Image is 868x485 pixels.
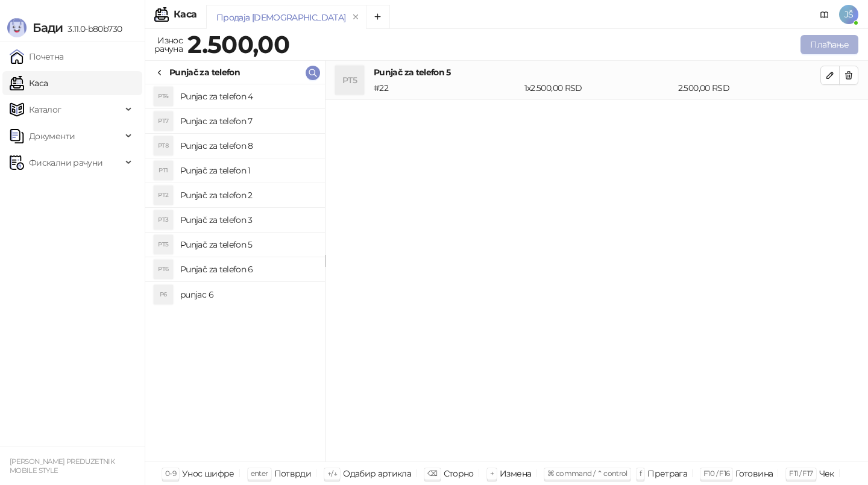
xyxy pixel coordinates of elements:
span: enter [251,469,268,478]
div: P6 [154,285,173,304]
div: PT6 [154,260,173,279]
h4: Punjač za telefon 2 [180,186,315,205]
span: 3.11.0-b80b730 [63,23,122,34]
div: PT8 [154,136,173,155]
div: PT4 [154,87,173,106]
h4: Punjač za telefon 5 [180,235,315,254]
div: PT3 [154,210,173,230]
button: Add tab [366,5,390,29]
h4: Punjac za telefon 7 [180,111,315,131]
span: Бади [33,20,63,35]
button: remove [348,12,363,22]
button: Плаћање [800,35,858,54]
span: F11 / F17 [789,469,813,478]
span: ↑/↓ [327,469,337,478]
div: Каса [174,10,197,19]
h4: Punjač za telefon 3 [180,210,315,230]
h4: Punjac za telefon 4 [180,87,315,106]
span: f [640,469,641,478]
h4: punjac 6 [180,285,315,304]
div: Продаја [DEMOGRAPHIC_DATA] [216,11,345,24]
div: PT7 [154,111,173,131]
div: Чек [819,466,834,481]
small: [PERSON_NAME] PREDUZETNIK MOBILE STYLE [10,457,115,475]
span: + [490,469,494,478]
div: Потврди [274,466,312,481]
div: Износ рачуна [152,33,185,57]
div: PT2 [154,186,173,205]
span: Фискални рачуни [29,151,102,175]
h4: Punjač za telefon 5 [374,66,820,79]
div: Сторно [444,466,474,481]
span: ⌫ [427,469,437,478]
div: PT5 [154,235,173,254]
span: Документи [29,124,75,148]
div: grid [145,84,325,462]
div: Готовина [735,466,773,481]
div: 2.500,00 RSD [676,81,823,95]
div: # 22 [371,81,522,95]
div: Претрага [647,466,687,481]
span: 0-9 [165,469,176,478]
h4: Punjač za telefon 1 [180,161,315,180]
div: Измена [500,466,531,481]
a: Документација [815,5,834,24]
div: PT5 [335,66,364,95]
div: 1 x 2.500,00 RSD [522,81,676,95]
a: Каса [10,71,48,95]
span: F10 / F16 [703,469,729,478]
div: Унос шифре [182,466,234,481]
span: JŠ [839,5,858,24]
h4: Punjač za telefon 6 [180,260,315,279]
img: Logo [7,18,27,37]
h4: Punjac za telefon 8 [180,136,315,155]
span: Каталог [29,98,61,122]
div: Punjač za telefon [169,66,240,79]
a: Почетна [10,45,64,69]
div: PT1 [154,161,173,180]
span: ⌘ command / ⌃ control [547,469,627,478]
strong: 2.500,00 [187,30,289,59]
div: Одабир артикла [343,466,411,481]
